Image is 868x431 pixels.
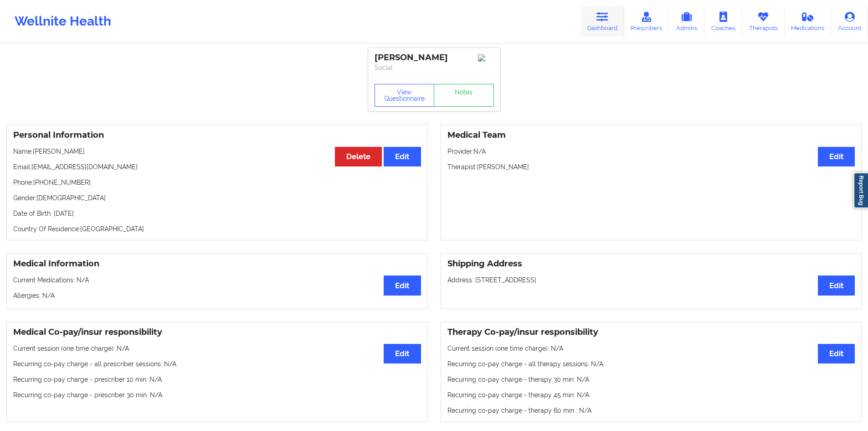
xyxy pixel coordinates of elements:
h3: Medical Team [447,130,855,140]
p: Phone: [PHONE_NUMBER] [13,178,421,187]
button: Edit [384,147,421,166]
p: Provider: N/A [447,147,855,156]
p: Recurring co-pay charge - therapy 45 min : N/A [447,390,855,400]
a: Dashboard [580,6,624,36]
a: Admins [669,6,704,36]
button: Edit [818,344,855,363]
h3: Therapy Co-pay/insur responsibility [447,327,855,338]
button: Edit [384,275,421,295]
p: Recurring co-pay charge - prescriber 30 min : N/A [13,390,421,400]
p: Social [375,63,494,72]
a: Medications [785,6,832,36]
p: Current Medications: N/A [13,275,421,285]
img: Image%2Fplaceholer-image.png [478,54,494,62]
a: Prescribers [624,6,669,36]
p: Email: [EMAIL_ADDRESS][DOMAIN_NAME] [13,162,421,171]
p: Gender: [DEMOGRAPHIC_DATA] [13,193,421,203]
a: Therapists [742,6,785,36]
h3: Medical Information [13,259,421,269]
button: Delete [335,147,382,166]
a: Notes [434,84,494,107]
p: Recurring co-pay charge - therapy 60 min : N/A [447,406,855,415]
button: Edit [818,147,855,166]
h3: Medical Co-pay/insur responsibility [13,327,421,338]
p: Date of Birth: [DATE] [13,209,421,218]
h3: Personal Information [13,130,421,140]
p: Current session (one time charge): N/A [447,344,855,353]
p: Current session (one time charge): N/A [13,344,421,353]
p: Country Of Residence: [GEOGRAPHIC_DATA] [13,224,421,234]
a: Account [831,6,868,36]
div: [PERSON_NAME] [375,52,494,63]
p: Recurring co-pay charge - all prescriber sessions : N/A [13,359,421,369]
p: Address: [STREET_ADDRESS] [447,275,855,285]
p: Recurring co-pay charge - prescriber 10 min : N/A [13,375,421,384]
button: View Questionnaire [375,84,435,107]
p: Name: [PERSON_NAME] [13,147,421,156]
button: Edit [818,275,855,295]
button: Edit [384,344,421,363]
a: Report Bug [853,172,868,208]
h3: Shipping Address [447,259,855,269]
a: Coaches [704,6,742,36]
p: Recurring co-pay charge - therapy 30 min : N/A [447,375,855,384]
p: Allergies: N/A [13,291,421,300]
p: Therapist: [PERSON_NAME] [447,162,855,171]
p: Recurring co-pay charge - all therapy sessions : N/A [447,359,855,369]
